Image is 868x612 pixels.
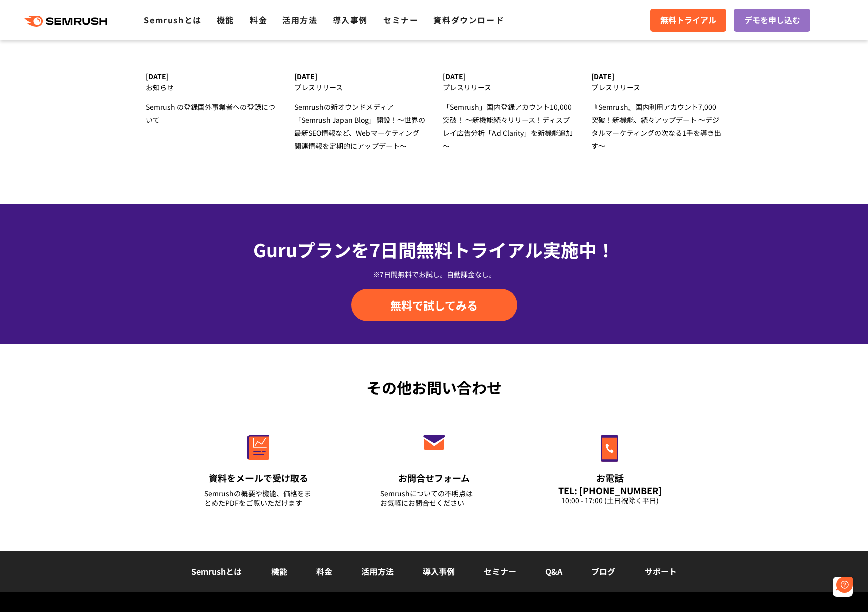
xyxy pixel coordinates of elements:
div: [DATE] [591,72,722,81]
div: ※7日間無料でお試し。自動課金なし。 [171,269,698,279]
a: [DATE] プレスリリース 「Semrush」国内登録アカウント10,000突破！ ～新機能続々リリース！ディスプレイ広告分析「Ad Clarity」を新機能追加～ [443,72,574,152]
a: セミナー [383,14,418,26]
a: 導入事例 [333,14,368,26]
div: その他お問い合わせ [171,376,698,399]
a: Semrushとは [144,14,201,26]
div: お知らせ [146,81,277,94]
a: 機能 [217,14,234,26]
span: 『Semrush』国内利用アカウント7,000突破！新機能、続々アップデート ～デジタルマーケティングの次なる1手を導き出す～ [591,102,721,151]
a: 無料で試してみる [351,289,517,321]
div: [DATE] [146,72,277,81]
a: サポート [645,565,677,577]
a: セミナー [484,565,516,577]
div: お電話 [556,472,664,484]
a: 資料をメールで受け取る Semrushの概要や機能、価格をまとめたPDFをご覧いただけます [183,414,334,520]
div: プレスリリース [443,81,574,94]
div: [DATE] [443,72,574,81]
a: [DATE] プレスリリース Semrushの新オウンドメディア 「Semrush Japan Blog」開設！～世界の最新SEO情報など、Webマーケティング関連情報を定期的にアップデート～ [294,72,425,152]
a: 料金 [250,14,267,26]
span: 無料で試してみる [390,297,478,313]
a: ブログ [591,565,615,577]
span: 無料トライアル実施中！ [416,236,615,262]
div: Semrushについての不明点は お気軽にお問合せください [380,489,488,508]
span: Semrush の登録国外事業者への登録について [146,102,275,125]
div: プレスリリース [591,81,722,94]
a: 活用方法 [282,14,317,26]
span: 「Semrush」国内登録アカウント10,000突破！ ～新機能続々リリース！ディスプレイ広告分析「Ad Clarity」を新機能追加～ [443,102,573,151]
a: [DATE] お知らせ Semrush の登録国外事業者への登録について [146,72,277,126]
div: Semrushの概要や機能、価格をまとめたPDFをご覧いただけます [204,489,313,508]
div: お問合せフォーム [380,472,488,484]
a: 無料トライアル [650,9,726,32]
div: 資料をメールで受け取る [204,472,313,484]
div: プレスリリース [294,81,425,94]
div: Guruプランを7日間 [171,236,698,263]
a: [DATE] プレスリリース 『Semrush』国内利用アカウント7,000突破！新機能、続々アップデート ～デジタルマーケティングの次なる1手を導き出す～ [591,72,722,152]
a: Semrushとは [191,565,242,577]
a: 資料ダウンロード [433,14,504,26]
a: 導入事例 [423,565,455,577]
span: デモを申し込む [744,14,800,27]
div: [DATE] [294,72,425,81]
a: 機能 [271,565,287,577]
iframe: Help widget launcher [779,573,857,601]
a: お問合せフォーム Semrushについての不明点はお気軽にお問合せください [359,414,510,520]
span: 無料トライアル [660,14,716,27]
a: 活用方法 [361,565,394,577]
div: 10:00 - 17:00 (土日祝除く平日) [556,496,664,505]
a: 料金 [316,565,332,577]
span: Semrushの新オウンドメディア 「Semrush Japan Blog」開設！～世界の最新SEO情報など、Webマーケティング関連情報を定期的にアップデート～ [294,102,425,151]
a: Q&A [545,565,562,577]
a: デモを申し込む [734,9,810,32]
div: TEL: [PHONE_NUMBER] [556,485,664,496]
